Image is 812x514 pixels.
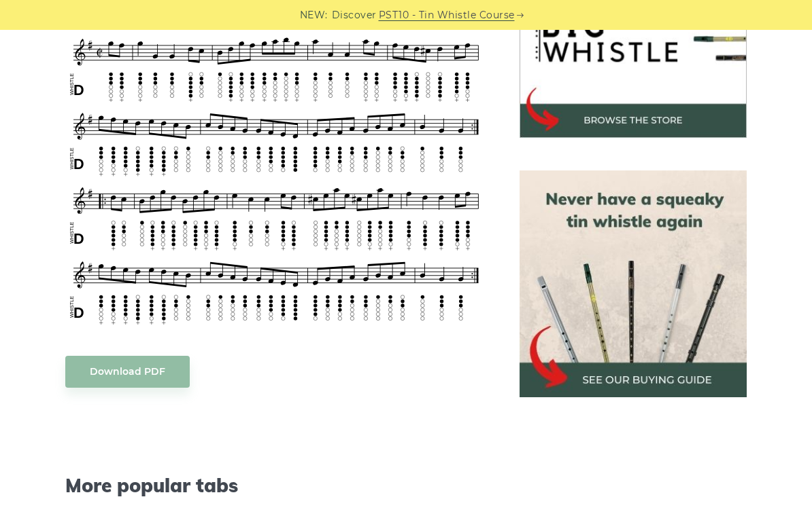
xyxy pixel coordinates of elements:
span: More popular tabs [65,474,488,497]
a: Download PDF [65,356,190,388]
span: NEW: [300,7,328,23]
a: PST10 - Tin Whistle Course [379,7,515,23]
img: tin whistle buying guide [520,170,747,397]
span: Discover [332,7,377,23]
